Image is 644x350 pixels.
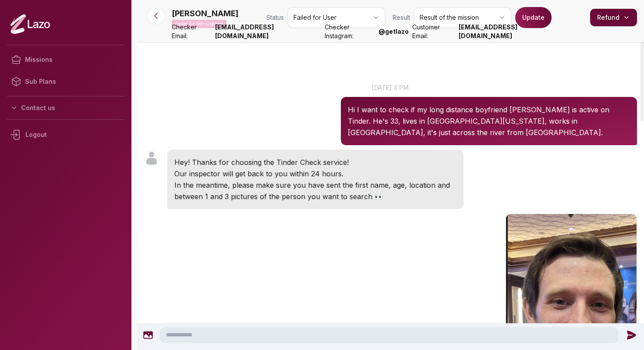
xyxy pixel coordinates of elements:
[215,23,321,40] strong: [EMAIL_ADDRESS][DOMAIN_NAME]
[393,13,410,22] span: Result
[174,179,456,202] p: In the meantime, please make sure you have sent the first name, age, location and between 1 and 3...
[379,27,409,36] strong: @ getlazo
[7,71,124,93] a: Sub Plans
[137,83,644,92] p: [DATE] 8 pm
[172,7,238,20] p: [PERSON_NAME]
[144,150,159,166] img: User avatar
[7,123,124,146] div: Logout
[325,23,375,40] span: Checker Instagram:
[348,104,630,138] p: Hi I want to check if my long distance boyfriend [PERSON_NAME] is active on Tinder. He's 33, live...
[515,7,552,28] button: Update
[7,100,124,116] button: Contact us
[174,157,456,168] p: Hey! Thanks for choosing the Tinder Check service!
[412,23,455,40] span: Customer Email:
[7,49,124,71] a: Missions
[459,23,564,40] strong: [EMAIL_ADDRESS][DOMAIN_NAME]
[266,13,284,22] span: Status
[172,23,212,40] span: Checker Email:
[590,9,637,26] button: Refund
[174,168,456,179] p: Our inspector will get back to you within 24 hours.
[172,20,226,28] p: Failed for the customer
